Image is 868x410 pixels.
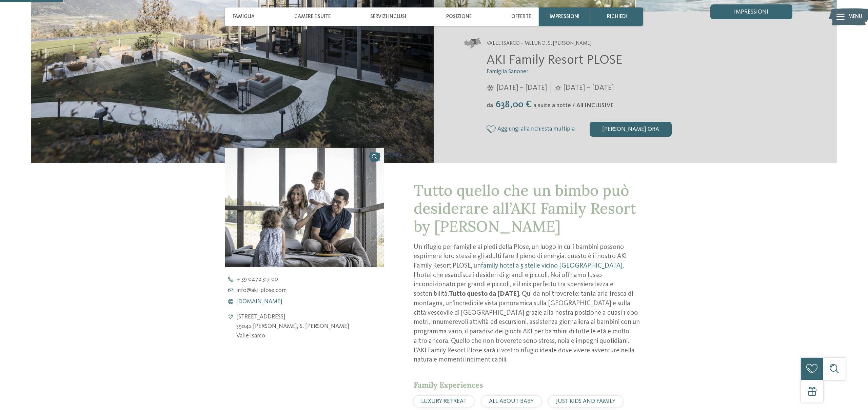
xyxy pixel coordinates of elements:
[497,126,575,132] span: Aggiungi alla richiesta multipla
[294,14,331,20] span: Camere e Suite
[494,100,533,110] span: 638,00 €
[414,181,636,236] span: Tutto quello che un bimbo può desiderare all’AKI Family Resort by [PERSON_NAME]
[414,243,643,365] p: Un rifugio per famiglie ai piedi della Plose, un luogo in cui i bambini possono esprimere loro st...
[511,14,531,20] span: Offerte
[487,103,493,109] span: da
[487,54,623,67] span: AKI Family Resort PLOSE
[496,83,547,93] span: [DATE] – [DATE]
[734,9,768,15] span: Impressioni
[555,85,561,92] i: Orari d'apertura estate
[489,398,534,404] span: ALL ABOUT BABY
[225,276,397,282] a: + 39 0472 317 00
[370,14,406,20] span: Servizi inclusi
[590,122,672,137] div: [PERSON_NAME] ora
[236,288,287,294] span: info@ aki-plose. com
[487,69,528,75] span: Famiglia Sanoner
[446,14,472,20] span: Posizione
[236,276,278,282] span: + 39 0472 317 00
[607,14,627,20] span: richiedi
[556,398,615,404] span: JUST KIDS AND FAMILY
[236,299,282,305] span: [DOMAIN_NAME]
[225,148,384,267] img: AKI: tutto quello che un bimbo può desiderare
[563,83,614,93] span: [DATE] – [DATE]
[487,40,592,47] span: Valle Isarco – Meluno, S. [PERSON_NAME]
[233,14,255,20] span: Famiglia
[421,398,467,404] span: LUXURY RETREAT
[414,380,483,390] span: Family Experiences
[225,299,397,305] a: [DOMAIN_NAME]
[533,103,614,109] span: a suite a notte / All INCLUSIVE
[481,262,623,269] a: family hotel a 5 stelle vicino [GEOGRAPHIC_DATA]
[225,288,397,294] a: info@aki-plose.com
[550,14,579,20] span: Impressioni
[236,312,349,341] address: [STREET_ADDRESS] 39042 [PERSON_NAME], S. [PERSON_NAME] Valle Isarco
[487,85,494,92] i: Orari d'apertura inverno
[449,291,519,297] strong: Tutto questo da [DATE]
